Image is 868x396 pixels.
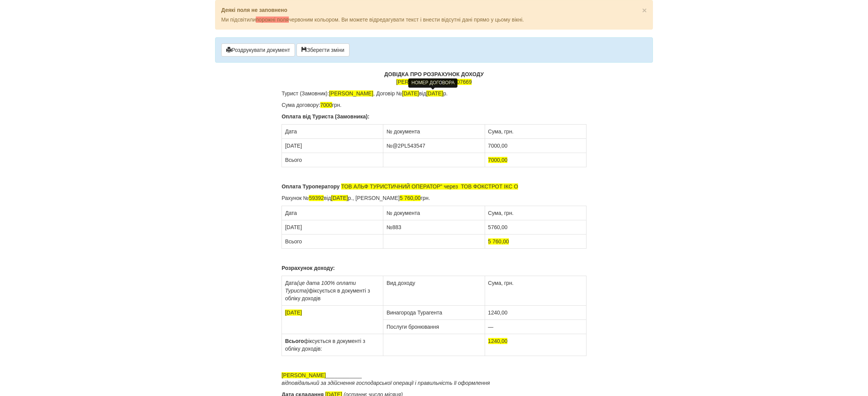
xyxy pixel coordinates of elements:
[485,306,586,320] td: 1240,00
[396,79,441,85] span: [PERSON_NAME]
[282,101,586,109] p: Сума договору: грн.
[282,372,326,378] span: [PERSON_NAME]
[282,235,383,249] td: Всього
[282,139,383,153] td: [DATE]
[285,338,304,344] b: Всього
[320,102,332,108] span: 7000
[282,380,490,386] i: відповідальний за здійснення господарської операції і правильність її оформлення
[282,276,383,306] td: Дата фіксується в документі з обліку доходів
[309,195,324,201] span: 59392
[282,265,335,271] b: Розрахунок доходу:
[282,183,340,190] b: Оплата Туроператору
[282,334,383,356] td: фіксується в документі з обліку доходів:
[383,125,485,139] td: № документа
[285,309,302,316] span: [DATE]
[408,78,457,87] div: НОМЕР ДОГОВОРА
[485,276,586,306] td: Сума, грн.
[383,139,485,153] td: №@2PL543547
[485,125,586,139] td: Сума, грн.
[400,195,421,201] span: 5 760,00
[221,6,647,14] p: Деякі поля не заповнено
[383,276,485,306] td: Вид доходу
[642,6,647,15] span: ×
[329,90,373,97] span: [PERSON_NAME]
[383,220,485,235] td: №883
[331,195,348,201] span: [DATE]
[282,113,369,120] b: Оплата від Туриста (Замовника):
[285,280,356,294] i: (це дата 100% оплати Туриста)
[383,206,485,220] td: № документа
[282,194,586,202] p: Рахунок № від р., [PERSON_NAME] грн.
[282,70,586,86] p: ,
[488,338,508,344] span: 1240,00
[341,183,518,190] span: ТОВ АЛЬФ ТУРИСТИЧНИЙ ОПЕРАТОР" через ТОВ ФОКСТРОТ ІКС О
[426,90,443,97] span: [DATE]
[485,320,586,334] td: —
[485,220,586,235] td: 5760,00
[282,153,383,167] td: Всього
[402,90,419,97] span: [DATE]
[485,206,586,220] td: Сума, грн.
[221,43,295,57] button: Роздрукувати документ
[282,90,586,97] p: Турист (Замовник): , Договір № від р.
[297,43,350,57] button: Зберегти зміни
[488,238,509,245] span: 5 760,00
[383,306,485,320] td: Винагорода Турагента
[282,220,383,235] td: [DATE]
[221,16,647,23] p: Ми підсвітили червоним кольором. Ви можете відредагувати текст і внести відсутні дані прямо у цьо...
[488,157,508,163] span: 7000,00
[642,6,647,14] button: Close
[384,71,484,77] b: ДОВІДКА ПРО РОЗРАХУНОК ДОХОДУ
[282,371,586,387] p: ____________
[282,125,383,139] td: Дата
[485,139,586,153] td: 7000,00
[256,17,289,23] span: порожні поля
[282,206,383,220] td: Дата
[383,320,485,334] td: Послуги бронювання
